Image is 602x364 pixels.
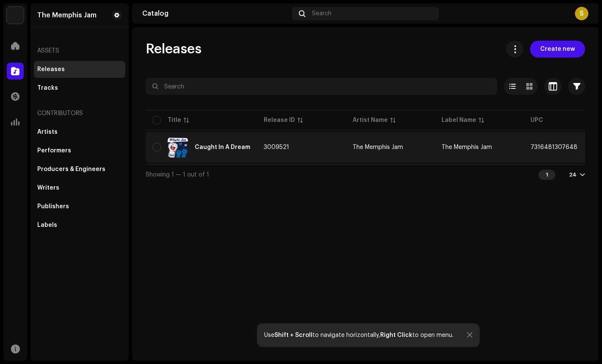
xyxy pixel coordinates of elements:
[37,85,58,91] div: Tracks
[274,332,312,338] strong: Shift + Scroll
[353,144,403,150] div: The Memphis Jam
[34,124,125,141] re-m-nav-item: Artists
[146,41,202,58] span: Releases
[442,116,476,124] div: Label Name
[380,332,412,338] strong: Right Click
[37,222,57,229] div: Labels
[353,116,388,124] div: Artist Name
[37,147,71,154] div: Performers
[34,179,125,196] re-m-nav-item: Writers
[195,144,250,150] div: Caught In A Dream
[37,203,69,210] div: Publishers
[353,144,428,150] span: The Memphis Jam
[34,142,125,159] re-m-nav-item: Performers
[146,78,497,95] input: Search
[37,12,97,19] div: The Memphis Jam
[37,185,59,191] div: Writers
[168,137,188,157] img: af71e39f-9673-4cfe-b392-42c53ede90c7
[530,144,577,150] span: 7316481307648
[37,129,58,135] div: Artists
[264,332,453,339] div: Use to navigate horizontally, to open menu.
[34,41,125,61] re-a-nav-header: Assets
[540,41,575,58] span: Create new
[34,103,125,124] re-a-nav-header: Contributors
[34,61,125,78] re-m-nav-item: Releases
[569,171,577,178] div: 24
[34,80,125,97] re-m-nav-item: Tracks
[538,170,555,180] div: 1
[34,217,125,234] re-m-nav-item: Labels
[7,7,24,24] img: 190830b2-3b53-4b0d-992c-d3620458de1d
[146,172,209,178] span: Showing 1 — 1 out of 1
[264,116,295,124] div: Release ID
[312,10,331,17] span: Search
[264,144,289,150] span: 3009521
[37,66,65,73] div: Releases
[34,161,125,178] re-m-nav-item: Producers & Engineers
[34,198,125,215] re-m-nav-item: Publishers
[442,144,492,150] span: The Memphis Jam
[575,7,588,20] div: S
[142,10,289,17] div: Catalog
[168,116,181,124] div: Title
[37,166,105,173] div: Producers & Engineers
[530,41,585,58] button: Create new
